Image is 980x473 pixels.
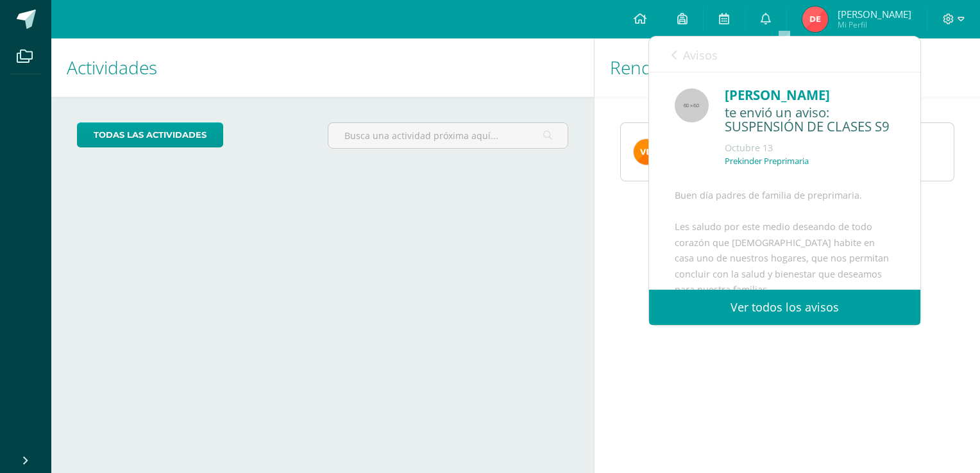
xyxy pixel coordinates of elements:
[77,122,223,147] a: todas las Actividades
[67,38,579,97] h1: Actividades
[634,139,659,165] img: 08f0fc463b932a0ee53dfb0c47fb2191.png
[838,19,911,30] span: Mi Perfil
[683,47,718,63] span: Avisos
[649,290,920,325] a: Ver todos los avisos
[838,8,911,21] span: [PERSON_NAME]
[725,142,895,154] div: Octubre 13
[725,156,809,167] p: Prekinder Preprimaria
[725,85,895,105] div: [PERSON_NAME]
[675,88,709,122] img: 60x60
[328,123,568,148] input: Busca una actividad próxima aquí...
[802,6,828,32] img: 40e6512c0c43b7e5767b71e92a65e154.png
[610,38,965,97] h1: Rendimiento de mis hijos
[725,105,895,135] div: te envió un aviso: SUSPENSIÓN DE CLASES S9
